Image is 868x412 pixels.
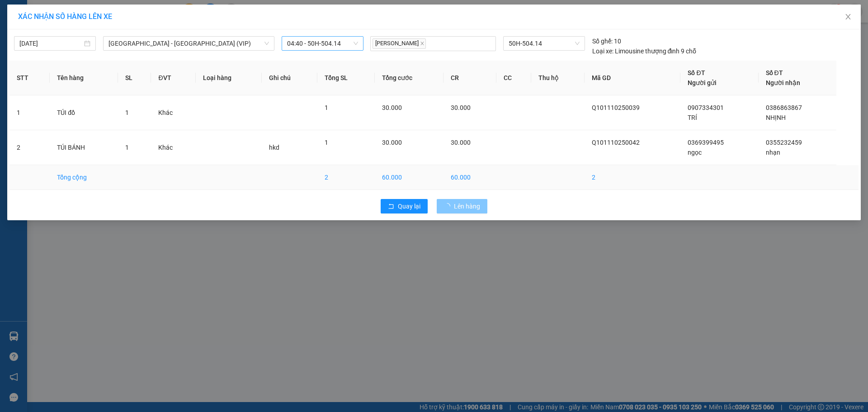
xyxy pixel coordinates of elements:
span: Lên hàng [454,201,480,211]
td: 2 [9,130,50,165]
div: Limousine thượng đỉnh 9 chỗ [592,46,697,56]
span: rollback [388,203,394,210]
span: TRÍ [688,114,697,121]
span: 30.000 [382,139,402,146]
input: 12/10/2025 [19,38,82,48]
span: [PERSON_NAME] [373,38,426,49]
th: Thu hộ [531,61,585,95]
td: 2 [317,165,375,190]
span: loading [444,203,454,209]
span: close [844,13,852,20]
th: CC [496,61,531,95]
th: STT [9,61,50,95]
button: Lên hàng [437,199,487,213]
span: 1 [125,144,129,151]
span: 30.000 [451,139,471,146]
span: ngọc [688,149,702,156]
span: 1 [125,109,129,116]
div: 10 [592,36,621,46]
th: Tổng cước [375,61,443,95]
span: close [420,41,425,46]
span: Quay lại [398,201,420,211]
span: 0907334301 [688,104,724,111]
span: Số ĐT [688,69,705,76]
span: 04:40 - 50H-504.14 [287,37,358,50]
th: Ghi chú [262,61,317,95]
th: Mã GD [585,61,680,95]
th: CR [443,61,496,95]
td: 1 [9,95,50,130]
span: 1 [325,139,328,146]
td: Khác [151,95,195,130]
td: 2 [585,165,680,190]
span: Sài Gòn - Tây Ninh (VIP) [108,37,269,50]
td: Tổng cộng [50,165,118,190]
td: TÚI đồ [50,95,118,130]
span: Số ĐT [766,69,783,76]
th: SL [118,61,151,95]
span: Q101110250039 [592,104,640,111]
span: 0369399495 [688,139,724,146]
span: Số ghế: [592,36,613,46]
th: Tổng SL [317,61,375,95]
span: 30.000 [382,104,402,111]
button: rollbackQuay lại [381,199,428,213]
span: XÁC NHẬN SỐ HÀNG LÊN XE [18,12,112,21]
span: 50H-504.14 [509,37,579,50]
th: Loại hàng [196,61,262,95]
span: down [264,41,269,46]
span: 0386863867 [766,104,802,111]
td: 60.000 [443,165,496,190]
span: 0355232459 [766,139,802,146]
td: 60.000 [375,165,443,190]
th: Tên hàng [50,61,118,95]
span: Người gửi [688,79,717,86]
span: Q101110250042 [592,139,640,146]
th: ĐVT [151,61,195,95]
span: Loại xe: [592,46,613,56]
span: 1 [325,104,328,111]
span: NHỊNH [766,114,786,121]
span: hkd [269,144,279,151]
span: nhạn [766,149,780,156]
button: Close [835,5,861,30]
td: Khác [151,130,195,165]
td: TÚI BÁNH [50,130,118,165]
span: Người nhận [766,79,800,86]
span: 30.000 [451,104,471,111]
